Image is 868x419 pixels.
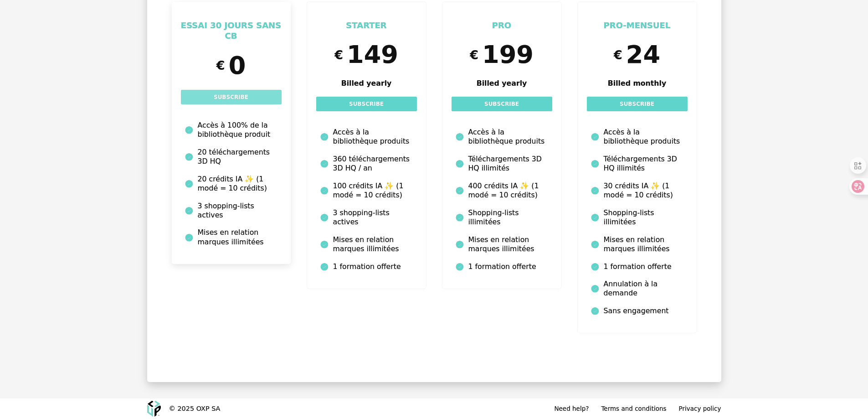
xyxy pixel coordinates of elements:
li: 3 shopping-lists actives [185,202,277,220]
div: Essai 30 jours sans CB [181,20,282,41]
li: 100 crédits IA ✨ (1 modé = 10 crédits) [320,181,413,200]
li: Sans engagement [591,306,683,316]
button: Subscribe [587,97,688,111]
span: Subscribe [349,101,384,107]
span: 199 [482,40,534,69]
div: Pro [452,20,552,31]
li: 20 téléchargements 3D HQ [185,148,277,166]
li: Téléchargements 3D HQ illimités [591,155,683,173]
div: Starter [316,20,417,31]
li: 360 téléchargements 3D HQ / an [320,155,413,173]
li: Téléchargements 3D HQ illimités [456,155,548,173]
span: Billed yearly [477,79,527,88]
small: € [216,57,225,73]
span: 24 [626,40,660,69]
li: Accès à 100% de la bibliothèque produit [185,121,277,140]
li: 400 crédits IA ✨ (1 modé = 10 crédits) [456,181,548,200]
li: Mises en relation marques illimitées [456,235,548,254]
span: Billed yearly [341,79,392,88]
li: 30 crédits IA ✨ (1 modé = 10 crédits) [591,181,683,200]
li: 1 formation offerte [591,262,683,271]
small: € [614,47,622,63]
span: 149 [347,40,398,69]
small: € [470,47,478,63]
li: 20 crédits IA ✨ (1 modé = 10 crédits) [185,175,277,193]
span: Subscribe [620,101,654,107]
li: Accès à la bibliothèque produits [591,128,683,146]
li: 1 formation offerte [456,262,548,271]
span: 0 [229,51,246,80]
li: Mises en relation marques illimitées [591,235,683,254]
span: Subscribe [214,94,248,100]
li: Annulation à la demande [591,279,683,298]
button: Subscribe [452,97,552,111]
button: Subscribe [316,97,417,111]
li: Shopping-lists illimitées [591,208,683,227]
a: Need help? [554,405,589,413]
span: Subscribe [484,101,519,107]
li: Accès à la bibliothèque produits [456,128,548,146]
a: Terms and conditions [601,405,666,413]
img: OXP [147,401,161,417]
li: 3 shopping-lists actives [320,208,413,227]
li: Accès à la bibliothèque produits [320,128,413,146]
small: € [334,47,343,63]
li: Mises en relation marques illimitées [185,228,277,247]
button: Subscribe [181,90,282,104]
a: Privacy policy [679,405,721,413]
span: Billed monthly [608,79,667,88]
li: 1 formation offerte [320,262,413,271]
li: Shopping-lists illimitées [456,208,548,227]
li: Mises en relation marques illimitées [320,235,413,254]
div: Pro-Mensuel [587,20,688,31]
div: © 2025 OXP SA [169,404,221,413]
